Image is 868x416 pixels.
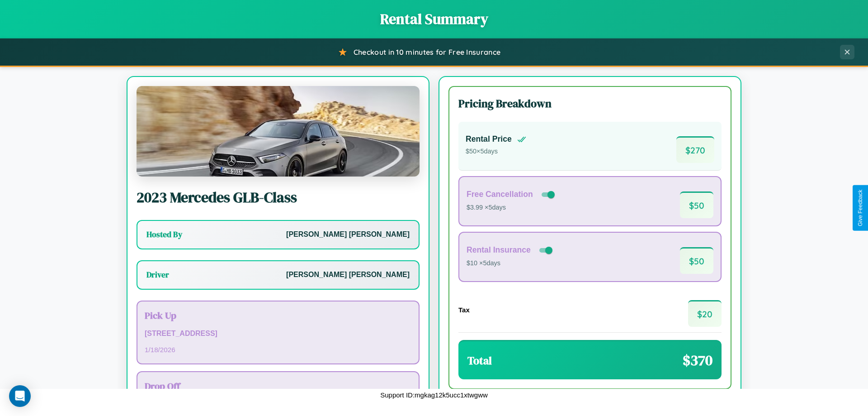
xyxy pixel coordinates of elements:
p: $ 50 × 5 days [466,146,526,158]
p: [PERSON_NAME] [PERSON_NAME] [286,228,410,241]
h4: Rental Price [466,134,512,144]
h3: Drop Off [145,379,411,392]
span: $ 20 [688,300,722,327]
span: $ 370 [683,350,712,370]
img: Mercedes GLB-Class [137,86,420,177]
p: $10 × 5 days [467,258,554,269]
p: 1 / 18 / 2026 [145,344,411,356]
h4: Free Cancellation [467,190,533,199]
p: [PERSON_NAME] [PERSON_NAME] [286,268,410,282]
h3: Driver [146,269,169,280]
h3: Total [467,353,492,368]
span: Checkout in 10 minutes for Free Insurance [354,48,500,57]
p: Support ID: mgkag12k5ucc1xtwgww [380,389,488,401]
h2: 2023 Mercedes GLB-Class [137,187,420,207]
span: $ 50 [680,247,713,274]
h3: Hosted By [146,229,182,240]
p: [STREET_ADDRESS] [145,327,411,340]
h4: Rental Insurance [467,245,531,255]
span: $ 50 [680,191,713,218]
div: Give Feedback [857,190,863,226]
h1: Rental Summary [9,9,859,29]
div: Open Intercom Messenger [9,385,31,407]
span: $ 270 [676,136,714,163]
p: $3.99 × 5 days [467,202,557,214]
h4: Tax [458,306,470,314]
h3: Pick Up [145,309,411,322]
h3: Pricing Breakdown [458,96,722,111]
